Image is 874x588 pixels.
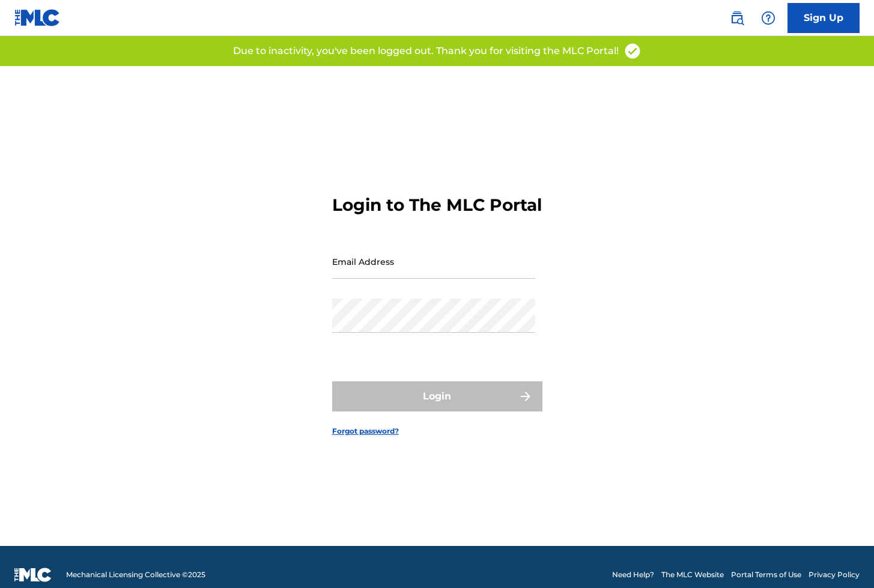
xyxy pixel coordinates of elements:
a: The MLC Website [661,569,724,580]
a: Need Help? [612,569,654,580]
a: Portal Terms of Use [731,569,801,580]
img: logo [14,568,52,582]
div: Help [756,6,780,30]
p: Due to inactivity, you've been logged out. Thank you for visiting the MLC Portal! [233,44,619,58]
a: Sign Up [788,3,860,33]
img: help [761,11,775,25]
span: Mechanical Licensing Collective © 2025 [66,569,205,580]
img: search [730,11,744,25]
a: Forgot password? [332,426,399,437]
img: access [624,42,642,60]
img: MLC Logo [14,9,61,26]
a: Public Search [725,6,749,30]
a: Privacy Policy [809,569,860,580]
h3: Login to The MLC Portal [332,195,542,216]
